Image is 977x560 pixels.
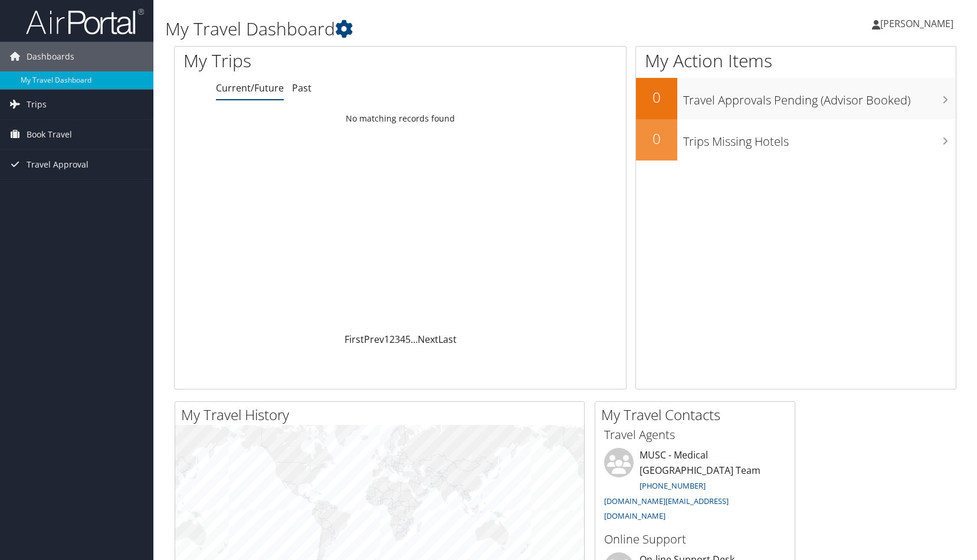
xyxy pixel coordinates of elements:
[636,78,956,119] a: 0Travel Approvals Pending (Advisor Booked)
[880,17,953,30] span: [PERSON_NAME]
[183,48,429,73] h1: My Trips
[411,333,418,346] span: …
[395,333,400,346] a: 3
[27,150,88,179] span: Travel Approval
[405,333,411,346] a: 5
[438,333,457,346] a: Last
[175,108,626,129] td: No matching records found
[601,405,795,425] h2: My Travel Contacts
[604,427,786,443] h3: Travel Agents
[292,81,312,94] a: Past
[636,119,956,161] a: 0Trips Missing Hotels
[400,333,405,346] a: 4
[636,87,677,107] h2: 0
[216,81,284,94] a: Current/Future
[389,333,395,346] a: 2
[683,86,956,109] h3: Travel Approvals Pending (Advisor Booked)
[345,333,364,346] a: First
[181,405,584,425] h2: My Travel History
[364,333,384,346] a: Prev
[27,42,74,71] span: Dashboards
[683,127,956,150] h3: Trips Missing Hotels
[640,480,706,491] a: [PHONE_NUMBER]
[418,333,438,346] a: Next
[27,90,47,119] span: Trips
[165,17,699,41] h1: My Travel Dashboard
[636,48,956,73] h1: My Action Items
[872,6,965,41] a: [PERSON_NAME]
[26,8,144,35] img: airportal-logo.png
[384,333,389,346] a: 1
[27,120,72,149] span: Book Travel
[604,531,786,548] h3: Online Support
[598,448,792,526] li: MUSC - Medical [GEOGRAPHIC_DATA] Team
[636,129,677,149] h2: 0
[604,496,729,522] a: [DOMAIN_NAME][EMAIL_ADDRESS][DOMAIN_NAME]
